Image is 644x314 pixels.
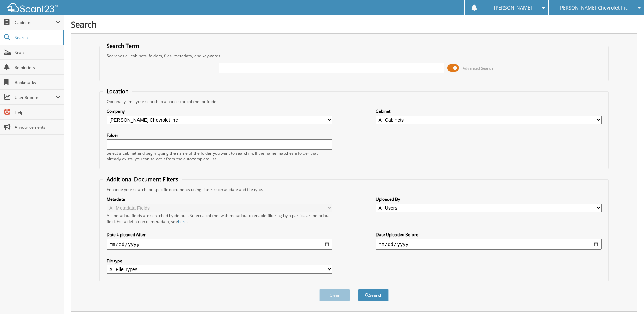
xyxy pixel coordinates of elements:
button: Search [358,289,389,301]
legend: Location [103,88,132,95]
span: Cabinets [15,20,56,25]
div: Optionally limit your search to a particular cabinet or folder [103,99,605,104]
label: Company [107,108,332,114]
span: Reminders [15,65,60,70]
label: Metadata [107,196,332,202]
div: Select a cabinet and begin typing the name of the folder you want to search in. If the name match... [107,150,332,162]
div: Searches all cabinets, folders, files, metadata, and keywords [103,53,605,59]
label: Date Uploaded Before [376,232,602,238]
span: Announcements [15,124,60,130]
h1: Search [71,19,637,30]
input: end [376,239,602,250]
span: Scan [15,50,60,55]
label: File type [107,258,332,264]
div: All metadata fields are searched by default. Select a cabinet with metadata to enable filtering b... [107,213,332,224]
input: start [107,239,332,250]
button: Clear [319,289,350,301]
span: Search [15,35,59,40]
span: User Reports [15,94,56,100]
span: Help [15,109,60,115]
label: Cabinet [376,108,602,114]
div: Enhance your search for specific documents using filters such as date and file type. [103,187,605,192]
span: [PERSON_NAME] [494,6,532,10]
span: Bookmarks [15,80,60,85]
a: here [178,219,187,224]
label: Uploaded By [376,196,602,202]
label: Date Uploaded After [107,232,332,238]
legend: Additional Document Filters [103,176,182,183]
legend: Search Term [103,42,143,50]
span: Advanced Search [463,66,493,71]
label: Folder [107,132,332,138]
img: scan123-logo-white.svg [7,3,58,12]
span: [PERSON_NAME] Chevrolet Inc [558,6,628,10]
